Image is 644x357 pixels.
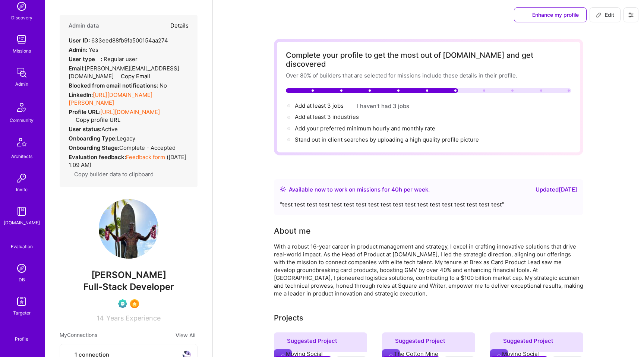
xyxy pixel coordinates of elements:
[69,65,179,80] span: [PERSON_NAME][EMAIL_ADDRESS][DOMAIN_NAME]
[13,47,31,55] div: Missions
[70,116,120,124] button: Copy profile URL
[15,335,28,342] div: Profile
[100,108,160,116] a: [URL][DOMAIN_NAME]
[14,171,29,186] img: Invite
[14,294,29,309] img: Skill Targeter
[97,314,104,322] span: 14
[115,72,150,80] button: Copy Email
[280,200,577,209] div: “ test test test test test test test test test test test test test test test test test test ”
[173,331,198,339] button: View All
[60,269,198,281] span: [PERSON_NAME]
[11,243,33,250] div: Evaluation
[69,37,90,44] strong: User ID:
[69,153,189,169] div: ( [DATE] 1:09 AM )
[382,332,475,352] div: Suggested Project
[14,65,29,80] img: admin teamwork
[14,261,29,276] img: Admin Search
[69,46,98,54] div: Yes
[69,37,168,44] div: 633eed88fb9fa500154aa274
[274,332,367,352] div: Suggested Project
[14,32,29,47] img: teamwork
[69,144,119,151] strong: Onboarding Stage:
[514,7,587,22] button: Enhance my profile
[19,237,25,243] i: icon SelectionTeam
[16,186,28,193] div: Invite
[117,135,135,142] span: legacy
[295,102,344,109] span: Add at least 3 jobs
[13,98,31,116] img: Community
[69,56,102,63] strong: User type :
[286,72,571,79] div: Over 80% of builders that are selected for missions include these details in their profile.
[490,332,583,352] div: Suggested Project
[69,154,126,161] strong: Evaluation feedback:
[60,331,97,339] span: My Connections
[522,12,528,18] i: icon SuggestedTeams
[274,312,303,323] div: Projects
[295,136,479,143] div: Stand out in client searches by uploading a high quality profile picture
[69,82,167,89] div: No
[274,225,310,237] div: About me
[596,11,614,19] span: Edit
[70,117,76,123] i: icon Copy
[130,299,139,308] img: SelectionTeam
[119,144,176,151] span: Complete - Accepted
[101,126,118,133] span: Active
[13,135,31,152] img: Architects
[357,102,409,110] button: I haven't had 3 jobs
[536,185,577,194] div: Updated [DATE]
[115,74,121,79] i: icon Copy
[11,14,32,22] div: Discovery
[12,327,31,342] a: Profile
[10,116,34,124] div: Community
[118,299,127,308] img: Evaluation Call Pending
[280,186,286,192] img: Availability
[289,185,430,194] div: Available now to work on missions for h per week .
[69,55,138,63] div: Regular user
[69,170,154,178] button: Copy builder data to clipboard
[106,314,161,322] span: Years Experience
[295,125,435,132] span: Add your preferred minimum hourly and monthly rate
[19,276,25,284] div: DB
[590,7,621,22] button: Edit
[14,204,29,219] img: guide book
[69,82,160,89] strong: Blocked from email notifications:
[522,11,579,19] span: Enhance my profile
[391,186,399,193] span: 40
[295,113,359,120] span: Add at least 3 industries
[69,22,99,29] h4: Admin data
[170,15,189,37] button: Details
[99,199,158,259] img: User Avatar
[69,65,85,72] strong: Email:
[495,338,500,344] i: icon SuggestedTeams
[274,243,583,297] div: With a robust 16-year career in product management and strategy, I excel in crafting innovative s...
[13,309,31,317] div: Targeter
[69,91,152,106] a: [URL][DOMAIN_NAME][PERSON_NAME]
[15,80,28,88] div: Admin
[95,56,101,61] i: Help
[11,152,32,160] div: Architects
[69,91,93,98] strong: LinkedIn:
[286,51,571,69] div: Complete your profile to get the most out of [DOMAIN_NAME] and get discovered
[278,338,284,344] i: icon SuggestedTeams
[83,281,174,292] span: Full-Stack Developer
[69,46,87,53] strong: Admin:
[69,135,117,142] strong: Onboarding Type:
[126,154,165,161] a: Feedback form
[69,172,74,177] i: icon Copy
[69,126,101,133] strong: User status:
[4,219,40,227] div: [DOMAIN_NAME]
[386,338,392,344] i: icon SuggestedTeams
[69,108,100,116] strong: Profile URL:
